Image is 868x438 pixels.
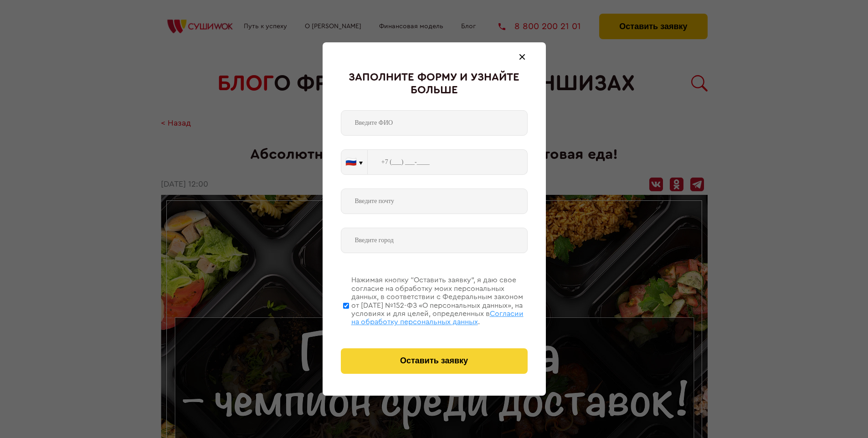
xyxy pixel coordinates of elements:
[351,310,524,326] span: Согласии на обработку персональных данных
[341,228,528,253] input: Введите город
[341,110,528,136] input: Введите ФИО
[341,71,528,97] div: Заполните форму и узнайте больше
[341,150,367,174] button: 🇷🇺
[368,149,528,175] input: +7 (___) ___-____
[341,348,528,374] button: Оставить заявку
[341,188,528,214] input: Введите почту
[351,276,528,326] div: Нажимая кнопку “Оставить заявку”, я даю свое согласие на обработку моих персональных данных, в со...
